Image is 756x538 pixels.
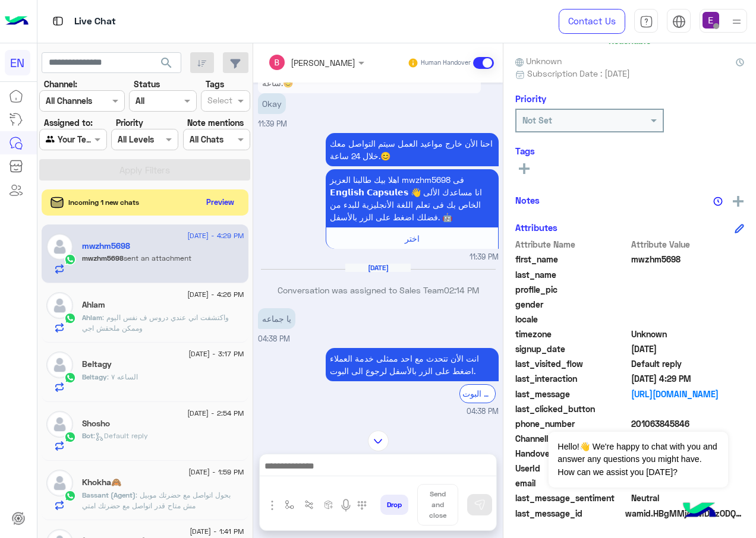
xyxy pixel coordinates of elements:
span: wamid.HBgMMjAxMDYzODQ1ODQ2FQIAEhggQUU4RjJGRUVERjAwRDA4MzUzM0RBQkFBMjg1MEI5RTgA [625,507,744,520]
span: Ahlam [82,313,102,322]
img: tab [640,15,653,29]
img: send voice note [339,498,353,512]
span: last_message_id [515,507,623,520]
img: Trigger scenario [304,500,314,509]
span: Bassant (Agent) [82,490,136,499]
h5: Ahlam [82,300,105,310]
span: profile_pic [515,283,629,296]
button: create order [319,495,339,515]
img: profile [729,14,744,29]
span: last_clicked_button [515,403,629,415]
span: Unknown [515,55,562,67]
span: UserId [515,462,629,474]
span: locale [515,313,629,325]
span: HandoverOn [515,447,629,460]
span: 11:39 PM [470,252,499,263]
span: phone_number [515,417,629,430]
h5: Khokha🙈 [82,477,121,488]
img: defaultAdmin.png [46,352,73,378]
span: email [515,477,629,489]
img: tab [51,14,65,29]
p: 31/8/2025, 11:39 PM [258,93,286,114]
label: Note mentions [187,116,244,129]
label: Assigned to: [44,116,93,129]
button: Apply Filters [39,159,250,181]
span: 2025-09-02T13:29:44.183Z [631,372,745,385]
span: Hello!👋 We're happy to chat with you and answer any questions you might have. How can we assist y... [549,432,727,488]
img: defaultAdmin.png [46,292,73,319]
span: last_visited_flow [515,357,629,370]
span: 11:39 PM [258,119,287,128]
h6: Notes [515,195,540,205]
img: create order [324,500,333,509]
img: defaultAdmin.png [46,411,73,438]
img: WhatsApp [64,312,76,324]
span: last_message_sentiment [515,492,629,504]
img: make a call [357,501,367,510]
span: sent an attachment [124,254,191,262]
img: notes [713,197,723,206]
span: last_message [515,388,629,400]
p: 31/8/2025, 11:39 PM [326,133,499,166]
img: add [733,196,744,207]
span: : Default reply [93,431,148,440]
button: search [152,52,181,78]
span: [DATE] - 4:26 PM [187,289,244,300]
div: الرجوع الى البوت [459,384,496,403]
label: Status [134,78,160,90]
span: signup_date [515,343,629,355]
img: Logo [5,9,29,34]
label: Priority [116,116,143,129]
img: defaultAdmin.png [46,470,73,496]
span: [DATE] - 1:59 PM [188,467,244,477]
span: 02:14 PM [444,285,479,295]
h5: mwzhm5698 [82,241,130,251]
img: tab [672,15,686,29]
img: hulul-logo.png [679,490,720,532]
span: بحول اتواصل مع حضرتك موبيل مش متاح قدر اتواصل مع حضرتك امتي [82,490,231,510]
button: Trigger scenario [300,495,319,515]
p: 1/9/2025, 4:38 PM [258,308,295,329]
span: 04:38 PM [467,406,499,417]
p: Conversation was assigned to Call Center [258,417,499,429]
span: mwzhm5698 [82,254,124,262]
img: send attachment [265,498,279,512]
span: last_interaction [515,372,629,385]
img: WhatsApp [64,254,76,265]
span: [DATE] - 3:17 PM [188,349,244,359]
img: send message [474,499,486,511]
span: 04:38 PM [258,334,290,343]
label: Tags [206,78,224,90]
span: واكتشفت اني عندي دروس ف نفس اليوم وممكن ملحقش اجي [82,313,229,333]
label: Channel: [44,78,77,90]
span: gender [515,298,629,311]
span: Beltagy [82,372,107,381]
p: 1/9/2025, 4:38 PM [326,348,499,381]
h6: Tags [515,145,744,156]
span: اختر [405,233,420,243]
span: ChannelId [515,432,629,445]
span: null [631,298,745,311]
span: Bot [82,431,93,440]
span: last_name [515,268,629,281]
span: mwzhm5698 [631,253,745,265]
img: defaultAdmin.png [46,233,73,260]
img: WhatsApp [64,431,76,443]
img: WhatsApp [64,490,76,502]
span: [DATE] - 1:41 PM [190,526,244,537]
button: select flow [280,495,300,515]
button: Preview [201,194,240,211]
button: Send and close [417,484,458,526]
small: Human Handover [421,58,471,68]
span: Unknown [631,328,745,340]
a: Contact Us [559,9,625,34]
span: [DATE] - 2:54 PM [187,408,244,419]
p: 31/8/2025, 11:39 PM [326,169,499,227]
span: [DATE] - 4:29 PM [187,230,244,241]
span: Default reply [631,357,745,370]
p: Conversation was assigned to Sales Team [258,284,499,296]
a: [URL][DOMAIN_NAME] [631,388,745,400]
p: Live Chat [74,14,116,30]
span: Incoming 1 new chats [68,197,139,208]
img: WhatsApp [64,372,76,384]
